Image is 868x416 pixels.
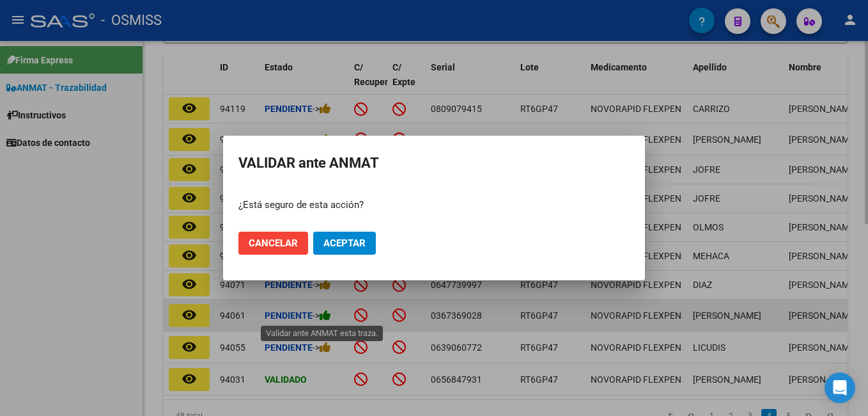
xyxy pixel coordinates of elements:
[238,198,630,212] p: ¿Está seguro de esta acción?
[313,232,376,255] button: Aceptar
[825,372,855,403] div: Open Intercom Messenger
[249,237,298,249] span: Cancelar
[238,151,630,175] h2: VALIDAR ante ANMAT
[238,232,308,255] button: Cancelar
[323,237,366,249] span: Aceptar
